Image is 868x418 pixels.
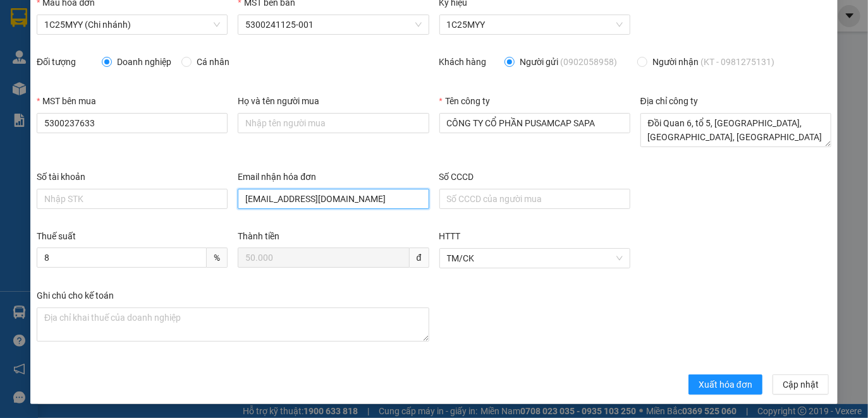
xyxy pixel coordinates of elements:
span: Doanh nghiệp [112,55,176,69]
span: TM/CK [447,249,623,268]
span: 5300241125-001 [245,15,421,34]
label: Khách hàng [439,57,487,67]
span: 1C25MYY (Chi nhánh) [44,15,220,34]
label: Địa chỉ công ty [640,96,698,106]
label: Tên công ty [439,96,490,106]
button: Xuất hóa đơn [688,374,762,395]
textarea: Ghi chú đơn hàng Ghi chú cho kế toán [37,308,429,342]
span: % [207,248,228,268]
label: Họ và tên người mua [238,96,319,106]
span: Người nhận [647,55,779,69]
span: Cập nhật [783,378,819,391]
label: Thuế suất [37,231,76,241]
button: Cập nhật [773,374,829,395]
input: Email nhận hóa đơn [238,189,429,209]
label: Đối tượng [37,57,76,67]
input: MST bên mua [37,113,228,133]
label: MST bên mua [37,96,96,106]
span: Người gửi [515,55,622,69]
span: 1C25MYY [447,15,623,34]
span: (KT - 0981275131) [700,57,774,67]
input: Họ và tên người mua [238,113,429,133]
input: Thuế suất [37,248,207,268]
label: HTTT [439,231,461,241]
textarea: Địa chỉ công ty [640,113,831,147]
label: Ghi chú cho kế toán [37,290,114,301]
label: Thành tiền [238,231,279,241]
label: Số tài khoản [37,172,85,182]
span: Cá nhân [192,55,235,69]
label: Số CCCD [439,172,474,182]
input: Tên công ty [439,113,630,133]
span: đ [410,248,429,268]
span: Xuất hóa đơn [699,378,752,391]
input: Số tài khoản [37,189,228,209]
label: Email nhận hóa đơn [238,172,316,182]
input: Số CCCD [439,189,630,209]
span: (0902058958) [560,57,617,67]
